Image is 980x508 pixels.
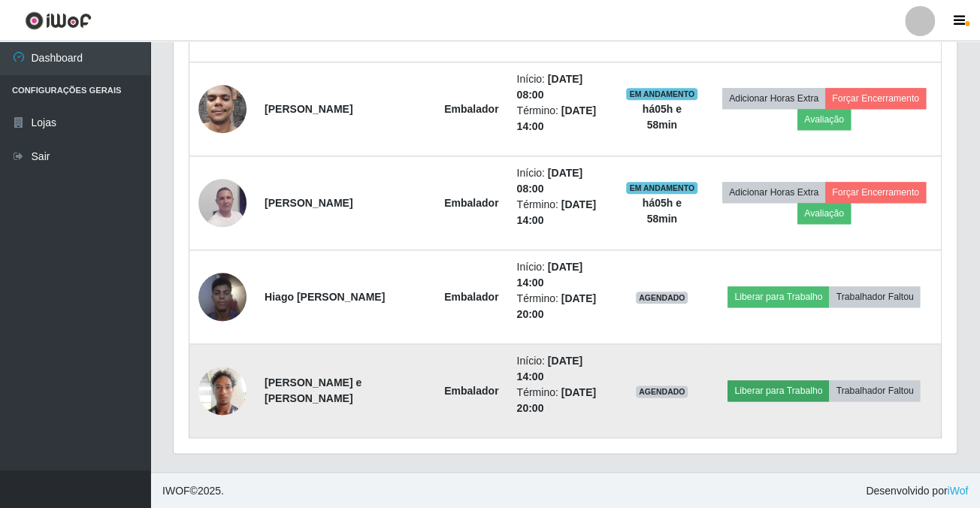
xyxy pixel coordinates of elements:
time: [DATE] 14:00 [516,261,582,289]
li: Início: [516,353,607,385]
li: Início: [516,165,607,197]
li: Término: [516,291,607,322]
span: © 2025 . [162,483,224,499]
strong: há 05 h e 58 min [643,103,682,131]
li: Término: [516,385,607,416]
strong: [PERSON_NAME] [265,103,352,115]
time: [DATE] 08:00 [516,167,582,195]
button: Liberar para Trabalho [727,286,829,307]
span: AGENDADO [636,292,688,304]
strong: Embalador [444,385,498,397]
time: [DATE] 08:00 [516,73,582,101]
button: Avaliação [797,109,851,130]
li: Término: [516,197,607,228]
button: Trabalhador Faltou [829,286,920,307]
span: AGENDADO [636,386,688,398]
span: EM ANDAMENTO [626,88,697,100]
button: Adicionar Horas Extra [722,88,825,109]
strong: Embalador [444,197,498,209]
strong: [PERSON_NAME] [265,197,352,209]
img: 1702938367387.jpeg [198,265,247,328]
li: Início: [516,259,607,291]
img: 1733483983124.jpeg [198,77,247,141]
li: Início: [516,71,607,103]
span: IWOF [162,485,190,497]
strong: [PERSON_NAME] e [PERSON_NAME] [265,376,361,404]
a: iWof [947,485,968,497]
span: Desenvolvido por [866,483,968,499]
button: Adicionar Horas Extra [722,182,825,203]
button: Liberar para Trabalho [727,380,829,401]
button: Trabalhador Faltou [829,380,920,401]
button: Avaliação [797,203,851,224]
strong: Embalador [444,291,498,303]
button: Forçar Encerramento [825,88,926,109]
img: 1741714811200.jpeg [198,171,247,234]
strong: Hiago [PERSON_NAME] [265,291,385,303]
strong: há 05 h e 58 min [643,197,682,225]
img: 1751882634522.jpeg [198,358,247,422]
span: EM ANDAMENTO [626,182,697,194]
button: Forçar Encerramento [825,182,926,203]
time: [DATE] 14:00 [516,355,582,383]
strong: Embalador [444,103,498,115]
img: CoreUI Logo [25,11,92,30]
li: Término: [516,103,607,135]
